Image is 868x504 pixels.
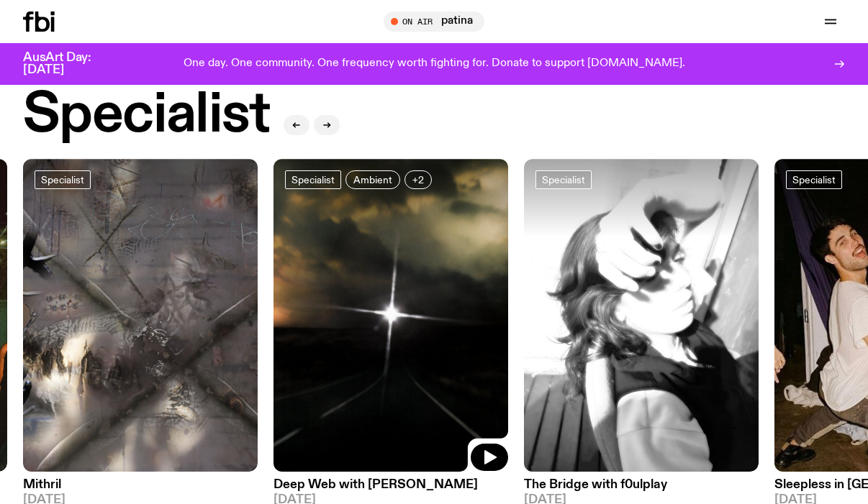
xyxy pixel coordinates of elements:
[345,170,400,189] a: Ambient
[23,52,115,76] h3: AusArt Day: [DATE]
[786,170,842,189] a: Specialist
[23,479,258,491] h3: Mithril
[291,175,335,185] span: Specialist
[542,175,585,185] span: Specialist
[353,175,392,185] span: Ambient
[404,170,432,189] button: +2
[41,175,84,185] span: Specialist
[524,479,759,491] h3: The Bridge with f0ulplay
[273,479,508,491] h3: Deep Web with [PERSON_NAME]
[35,170,91,189] a: Specialist
[792,175,836,185] span: Specialist
[535,170,592,189] a: Specialist
[23,159,258,472] img: An abstract artwork in mostly grey, with a textural cross in the centre. There are metallic and d...
[285,170,341,189] a: Specialist
[23,88,269,143] h2: Specialist
[412,175,424,185] span: +2
[384,12,484,32] button: On Airpatina
[184,58,685,70] p: One day. One community. One frequency worth fighting for. Donate to support [DOMAIN_NAME].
